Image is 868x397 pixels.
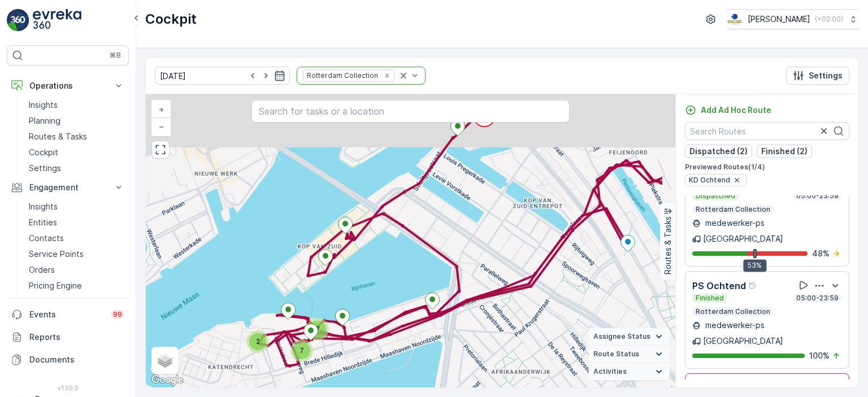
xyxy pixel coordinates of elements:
span: + [159,104,164,114]
p: Settings [29,163,61,174]
button: Settings [786,67,849,85]
p: 100 % [809,350,830,361]
img: basis-logo_rgb2x.png [727,13,743,25]
button: Operations [7,75,129,97]
a: Events99 [7,303,129,326]
p: medewerker-ps [703,217,765,229]
div: 53% [743,259,766,272]
button: Engagement [7,176,129,199]
div: Rotterdam Collection [303,70,380,81]
summary: Assignee Status [589,328,670,346]
p: 05:00-23:59 [795,294,840,303]
img: logo [7,9,29,32]
summary: Route Status [589,346,670,363]
span: v 1.50.3 [7,385,129,391]
p: Engagement [29,182,106,193]
p: Insights [29,99,58,111]
p: 99 [113,310,122,319]
div: 7 [290,339,313,362]
p: Settings [809,70,843,81]
p: medewerker-ps [703,320,765,331]
span: Route Status [593,350,639,359]
span: Assignee Status [593,332,650,341]
button: Finished (2) [757,145,812,158]
a: Open this area in Google Maps (opens a new window) [149,373,186,387]
p: Cockpit [29,147,58,158]
input: dd/mm/yyyy [155,67,290,85]
span: 7 [300,346,304,355]
span: 7 [316,325,320,333]
p: Previewed Routes ( 1 / 4 ) [685,163,849,172]
img: logo_light-DOdMpM7g.png [33,9,81,32]
p: Entities [29,217,57,228]
span: 2 [256,337,260,346]
p: ( +02:00 ) [815,15,843,24]
p: Add Ad Hoc Route [701,104,771,116]
p: Finished (2) [761,146,808,157]
a: Cockpit [24,145,129,160]
a: Documents [7,348,129,371]
a: Layers [153,348,177,373]
p: Insights [29,201,58,212]
p: Reports [29,331,124,343]
span: KD Ochtend [689,176,730,185]
p: Dispatched (2) [689,146,748,157]
p: [PERSON_NAME] [748,14,810,25]
p: Dispatched [695,191,736,200]
p: Events [29,309,104,320]
img: Google [149,373,186,387]
a: Routes & Tasks [24,129,129,145]
button: Dispatched (2) [685,145,752,158]
div: Remove Rotterdam Collection [381,71,393,80]
button: [PERSON_NAME](+02:00) [727,9,859,29]
p: Routes & Tasks [662,216,674,274]
p: [GEOGRAPHIC_DATA] [703,233,783,245]
p: 48 % [812,248,830,259]
a: Orders [24,262,129,278]
p: Rotterdam Collection [695,205,771,214]
a: Zoom In [153,101,170,118]
a: Planning [24,113,129,129]
a: Add Ad Hoc Route [685,104,771,116]
a: Reports [7,326,129,348]
div: 2 [246,330,269,353]
p: 05:00-23:59 [795,191,840,200]
p: PS Ochtend [692,279,746,293]
a: Zoom Out [153,118,170,135]
p: Orders [29,264,55,276]
p: Pricing Engine [29,280,82,291]
p: Finished [695,294,725,303]
summary: Activities [589,363,670,381]
a: Service Points [24,246,129,262]
span: − [159,121,164,131]
p: Service Points [29,248,84,260]
p: Planning [29,115,60,126]
input: Search for tasks or a location [251,100,569,123]
p: ⌘B [110,51,121,60]
p: Operations [29,80,106,91]
p: Routes & Tasks [29,131,87,142]
a: Pricing Engine [24,278,129,294]
span: Activities [593,367,627,376]
div: 7 [306,318,329,341]
a: Contacts [24,230,129,246]
a: Settings [24,160,129,176]
p: Contacts [29,233,64,244]
p: Cockpit [145,10,197,28]
a: Insights [24,97,129,113]
p: Rotterdam Collection [695,307,771,316]
a: Insights [24,199,129,215]
p: [GEOGRAPHIC_DATA] [703,335,783,347]
input: Search Routes [685,122,849,140]
div: Help Tooltip Icon [748,281,757,290]
p: Documents [29,354,124,365]
a: Entities [24,215,129,230]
